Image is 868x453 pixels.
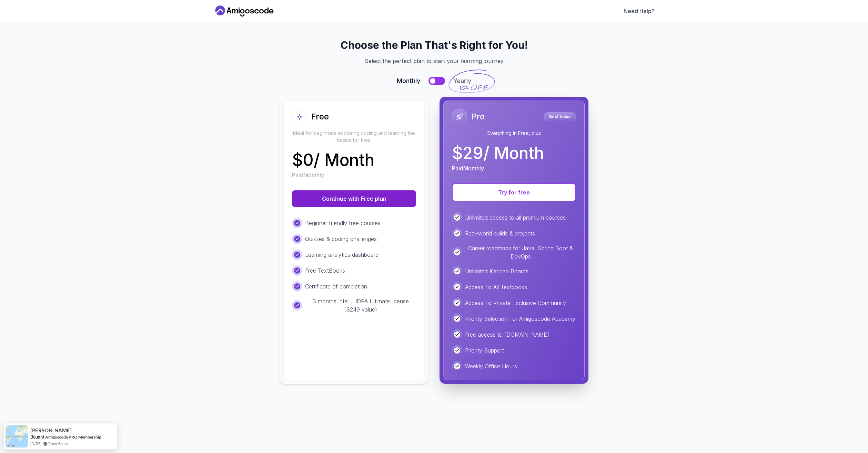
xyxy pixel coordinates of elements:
p: Unlimited Kanban Boards [465,267,528,275]
p: Real-world builds & projects [465,229,535,238]
p: Best Value [545,113,575,120]
h2: Free [311,111,329,122]
h2: Pro [471,111,485,122]
a: Need Help? [624,7,655,15]
p: Paid Monthly [452,164,484,172]
a: Amigoscode PRO Membership [45,434,101,440]
p: Beginner friendly free courses [305,219,381,227]
p: Ideal for beginners exploring coding and learning the basics for free. [292,130,416,144]
img: provesource social proof notification image [6,425,28,447]
button: Continue with Free plan [292,190,416,207]
p: Quizzes & coding challenges [305,235,377,243]
p: $ 29 / Month [452,145,544,161]
p: Select the perfect plan to start your learning journey [222,57,646,65]
p: Free access to [DOMAIN_NAME] [465,330,549,339]
p: Unlimited access to all premium courses [465,213,566,222]
p: Weekly Office Hours [465,362,517,370]
p: Paid Monthly [292,171,324,179]
p: Career roadmaps for Java, Spring Boot & DevOps [465,244,576,261]
span: [DATE] [30,441,41,446]
p: Priority Support [465,346,504,355]
p: Access To All Textbooks [465,283,527,291]
p: Free TextBooks [305,266,345,275]
button: Try for free [452,183,576,201]
p: 3 months IntelliJ IDEA Ultimate license ($249 value) [305,297,416,314]
p: Certificate of completion [305,282,367,291]
p: Everything in Free, plus [452,130,576,137]
span: Monthly [397,76,420,86]
span: [PERSON_NAME] [30,428,72,433]
a: ProveSource [48,441,70,446]
span: Bought [30,434,44,440]
p: $ 0 / Month [292,152,374,168]
p: Learning analytics dashboard [305,251,379,259]
p: Priority Selection For Amigoscode Academy [465,315,575,323]
h2: Choose the Plan That's Right for You! [222,39,646,51]
p: Access To Private Exclusive Community [465,299,566,307]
